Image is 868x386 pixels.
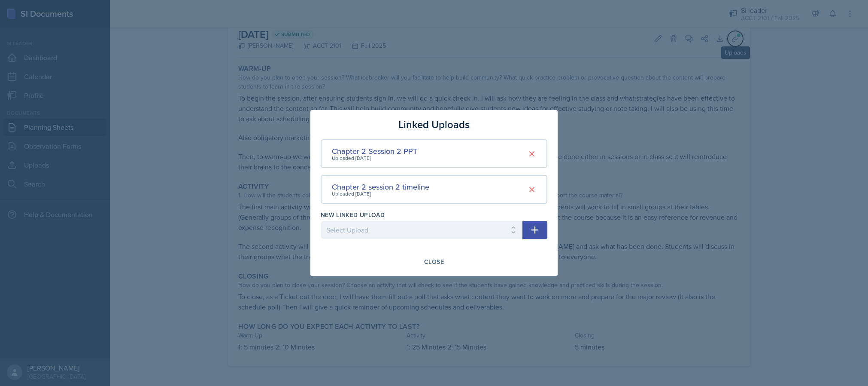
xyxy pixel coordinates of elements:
[332,154,417,162] div: Uploaded [DATE]
[321,211,385,219] label: New Linked Upload
[332,181,429,193] div: Chapter 2 session 2 timeline
[419,254,449,269] button: Close
[398,117,470,132] h3: Linked Uploads
[332,145,417,157] div: Chapter 2 Session 2 PPT
[424,258,444,265] div: Close
[332,190,429,198] div: Uploaded [DATE]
